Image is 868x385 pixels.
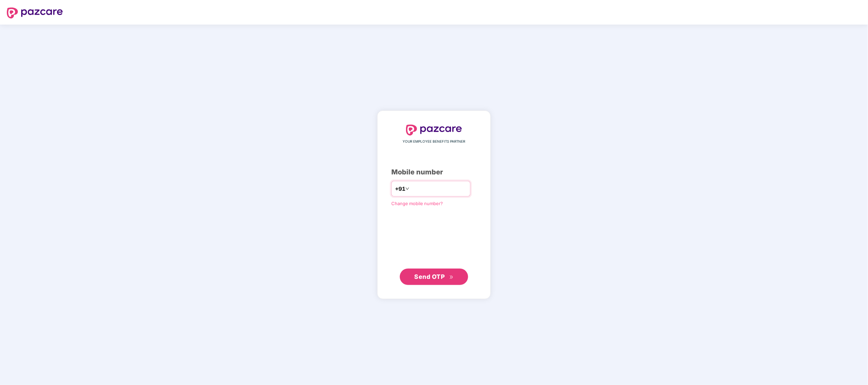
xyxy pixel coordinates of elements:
span: YOUR EMPLOYEE BENEFITS PARTNER [403,139,465,144]
span: double-right [449,275,454,280]
button: Send OTPdouble-right [400,269,468,285]
span: +91 [395,185,405,193]
span: down [405,187,409,191]
span: Send OTP [415,273,445,280]
img: logo [406,125,462,136]
a: Change mobile number? [391,201,443,206]
img: logo [7,8,63,18]
div: Mobile number [391,167,477,177]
